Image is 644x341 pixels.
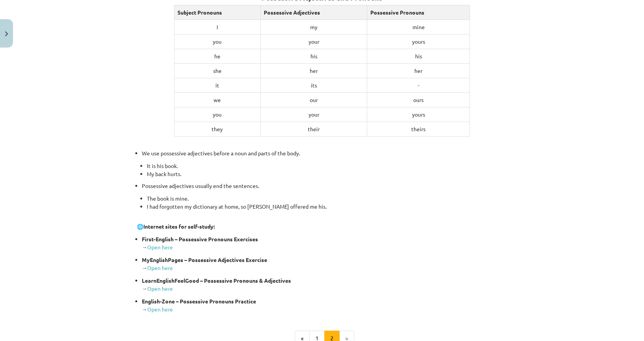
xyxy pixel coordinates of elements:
[174,34,261,49] td: you
[142,297,507,313] p: →
[147,162,507,170] li: It is his book.
[174,107,261,122] td: you
[142,277,291,284] strong: LearnEnglishFeelGood – Possessive Pronouns & Adjectives
[367,5,470,20] td: Possessive Pronouns
[174,20,261,34] td: I
[147,306,173,313] a: Open here
[261,34,367,49] td: your
[147,194,507,203] li: The book is mine.
[142,298,256,305] strong: English-Zone – Possessive Pronouns Practice
[174,92,261,107] td: we
[367,122,470,136] td: theirs
[367,78,470,92] td: -
[367,49,470,63] td: his
[147,285,173,292] a: Open here
[142,149,507,157] p: We use possessive adjectives before a noun and parts of the body.
[261,92,367,107] td: our
[142,256,267,263] strong: MyEnglishPages – Possessive Adjectives Exercise
[261,20,367,34] td: my
[367,63,470,78] td: her
[147,170,507,178] li: My back hurts.
[367,107,470,122] td: yours
[261,107,367,122] td: your
[142,235,507,251] p: →
[137,214,507,231] p: 🌐
[147,244,173,250] a: Open here
[147,203,507,211] li: I had forgotten my dictionary at home, so [PERSON_NAME] offered me his.
[174,63,261,78] td: she
[261,63,367,78] td: her
[174,78,261,92] td: it
[261,122,367,136] td: their
[367,20,470,34] td: mine
[147,264,173,271] a: Open here
[261,5,367,20] td: Possessive Adjectives
[142,256,507,272] p: →
[142,277,507,293] p: →
[174,122,261,136] td: they
[174,5,261,20] td: Subject Pronouns
[142,182,507,190] p: Possessive adjectives usually end the sentences.
[367,34,470,49] td: yours
[143,223,215,230] strong: Internet sites for self-study:
[5,31,8,36] img: icon-close-lesson-0947bae3869378f0d4975bcd49f059093ad1ed9edebbc8119c70593378902aed.svg
[261,78,367,92] td: its
[174,49,261,63] td: he
[142,236,258,242] strong: First-English – Possessive Pronouns Exercises
[367,92,470,107] td: ours
[261,49,367,63] td: his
